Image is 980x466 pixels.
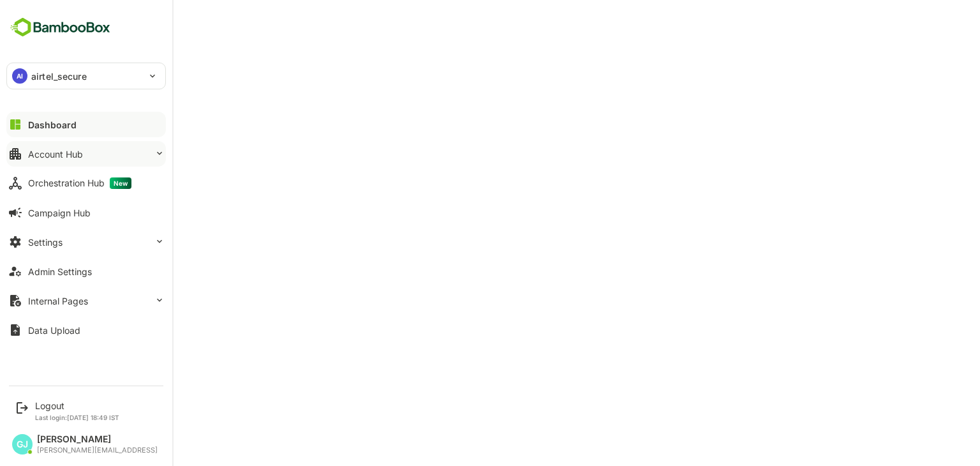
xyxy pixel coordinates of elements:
[28,119,77,130] div: Dashboard
[35,414,119,421] p: Last login: [DATE] 18:49 IST
[28,325,80,336] div: Data Upload
[6,200,166,225] button: Campaign Hub
[28,149,83,160] div: Account Hub
[28,237,63,248] div: Settings
[110,177,131,189] span: New
[7,63,165,89] div: AIairtel_secure
[12,434,33,455] div: GJ
[6,317,166,343] button: Data Upload
[12,68,27,84] div: AI
[28,177,131,189] div: Orchestration Hub
[28,266,92,277] div: Admin Settings
[6,15,114,40] img: BambooboxFullLogoMark.5f36c76dfaba33ec1ec1367b70bb1252.svg
[6,170,166,196] button: Orchestration HubNew
[6,141,166,167] button: Account Hub
[6,112,166,137] button: Dashboard
[35,400,119,411] div: Logout
[6,288,166,313] button: Internal Pages
[28,207,91,218] div: Campaign Hub
[31,70,87,83] p: airtel_secure
[6,229,166,255] button: Settings
[37,434,158,445] div: [PERSON_NAME]
[6,259,166,284] button: Admin Settings
[37,446,158,455] div: [PERSON_NAME][EMAIL_ADDRESS]
[28,296,88,306] div: Internal Pages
